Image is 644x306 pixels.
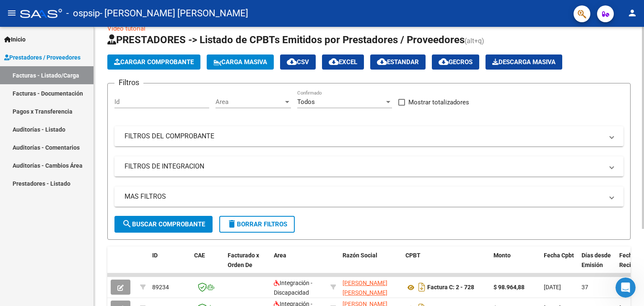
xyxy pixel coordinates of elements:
[114,58,194,66] span: Cargar Comprobante
[544,284,561,290] span: [DATE]
[627,8,637,18] mat-icon: person
[152,252,158,259] span: ID
[405,252,421,259] span: CPBT
[274,280,312,296] span: Integración - Discapacidad
[322,54,364,70] button: EXCEL
[100,4,248,23] span: - [PERSON_NAME] [PERSON_NAME]
[343,280,387,296] span: [PERSON_NAME] [PERSON_NAME]
[297,98,315,106] span: Todos
[213,58,267,66] span: Carga Masiva
[619,252,643,268] span: Fecha Recibido
[152,284,169,290] span: 89234
[228,252,259,268] span: Facturado x Orden De
[329,58,357,66] span: EXCEL
[125,132,603,141] mat-panel-title: FILTROS DEL COMPROBANTE
[377,58,419,66] span: Estandar
[149,246,191,283] datatable-header-cell: ID
[370,54,426,70] button: Estandar
[343,252,377,259] span: Razón Social
[207,54,274,70] button: Carga Masiva
[343,278,399,296] div: 27922923529
[280,54,316,70] button: CSV
[191,246,224,283] datatable-header-cell: CAE
[582,284,588,290] span: 37
[7,8,17,18] mat-icon: menu
[114,156,623,176] mat-expansion-panel-header: FILTROS DE INTEGRACION
[402,246,490,283] datatable-header-cell: CPBT
[227,220,287,228] span: Borrar Filtros
[493,252,511,259] span: Monto
[125,162,603,171] mat-panel-title: FILTROS DE INTEGRACION
[4,53,80,62] span: Prestadores / Proveedores
[427,284,474,291] strong: Factura C: 2 - 728
[194,252,205,259] span: CAE
[582,252,611,268] span: Días desde Emisión
[107,54,200,70] button: Cargar Comprobante
[465,37,484,45] span: (alt+q)
[125,192,603,201] mat-panel-title: MAS FILTROS
[122,219,132,229] mat-icon: search
[114,216,213,233] button: Buscar Comprobante
[486,54,562,70] app-download-masive: Descarga masiva de comprobantes (adjuntos)
[439,57,449,67] mat-icon: cloud_download
[493,284,525,290] strong: $ 98.964,88
[416,280,427,294] i: Descargar documento
[408,97,469,107] span: Mostrar totalizadores
[274,252,286,259] span: Area
[439,58,473,66] span: Gecros
[107,25,145,32] a: Video tutorial
[66,4,100,23] span: - ospsip
[486,54,562,70] button: Descarga Masiva
[224,246,270,283] datatable-header-cell: Facturado x Orden De
[490,246,540,283] datatable-header-cell: Monto
[114,77,143,88] h3: Filtros
[114,187,623,207] mat-expansion-panel-header: MAS FILTROS
[107,34,465,46] span: PRESTADORES -> Listado de CPBTs Emitidos por Prestadores / Proveedores
[216,98,283,106] span: Area
[287,57,297,67] mat-icon: cloud_download
[377,57,387,67] mat-icon: cloud_download
[4,35,26,44] span: Inicio
[540,246,578,283] datatable-header-cell: Fecha Cpbt
[578,246,616,283] datatable-header-cell: Días desde Emisión
[114,126,623,146] mat-expansion-panel-header: FILTROS DEL COMPROBANTE
[122,220,205,228] span: Buscar Comprobante
[432,54,479,70] button: Gecros
[270,246,327,283] datatable-header-cell: Area
[615,277,636,298] iframe: Intercom live chat
[544,252,574,259] span: Fecha Cpbt
[339,246,402,283] datatable-header-cell: Razón Social
[287,58,309,66] span: CSV
[492,58,556,66] span: Descarga Masiva
[227,219,237,229] mat-icon: delete
[219,216,295,233] button: Borrar Filtros
[329,57,339,67] mat-icon: cloud_download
